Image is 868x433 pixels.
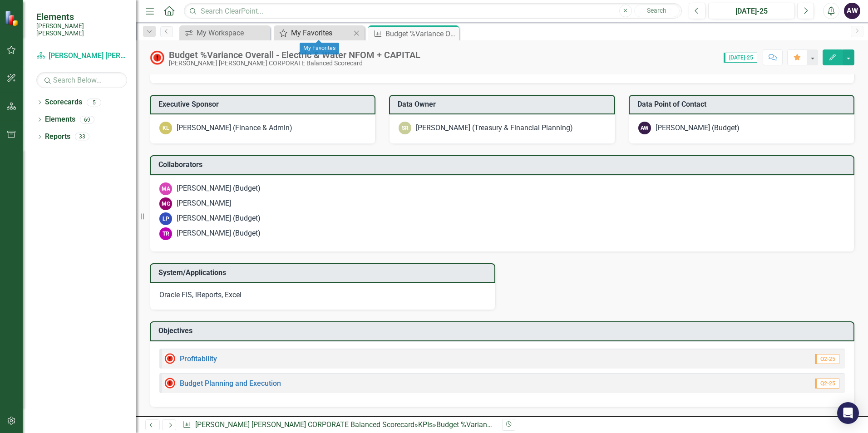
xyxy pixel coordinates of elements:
span: Elements [36,11,127,22]
div: [PERSON_NAME] (Budget) [656,123,740,133]
a: My Favorites [276,27,351,39]
h3: Data Point of Contact [637,100,849,108]
a: Reports [45,132,70,142]
h3: System/Applications [158,269,490,277]
div: My Favorites [300,43,339,54]
input: Search Below... [36,72,127,88]
a: My Workspace [182,27,268,39]
div: 5 [87,98,101,106]
h3: Data Owner [398,100,609,108]
a: KPIs [418,420,433,429]
div: Budget %Variance Overall - Electric & Water NFOM + CAPITAL [169,50,420,60]
img: High Alert [150,50,164,65]
div: » » [182,420,495,430]
div: [PERSON_NAME] [177,198,231,209]
h3: Objectives [158,327,849,335]
div: AW [638,122,651,134]
button: [DATE]-25 [708,3,795,19]
img: ClearPoint Strategy [5,10,20,26]
div: SR [399,122,411,134]
div: 33 [75,133,89,141]
div: My Favorites [291,27,351,39]
a: [PERSON_NAME] [PERSON_NAME] CORPORATE Balanced Scorecard [195,420,414,429]
input: Search ClearPoint... [184,3,682,19]
img: High Alert [164,353,175,364]
button: Search [634,5,680,17]
div: [PERSON_NAME] [PERSON_NAME] CORPORATE Balanced Scorecard [169,60,420,67]
div: [PERSON_NAME] (Budget) [177,183,261,194]
a: Profitability [180,354,217,363]
div: Budget %Variance Overall - Electric & Water NFOM + CAPITAL [385,28,457,39]
div: MG [159,197,172,210]
div: 69 [80,116,94,123]
img: Not Meeting Target [164,378,175,389]
h3: Collaborators [158,161,849,169]
h3: Executive Sponsor [158,100,370,108]
a: Scorecards [45,97,82,108]
a: [PERSON_NAME] [PERSON_NAME] CORPORATE Balanced Scorecard [36,51,127,61]
div: [PERSON_NAME] (Treasury & Financial Planning) [416,123,573,133]
small: [PERSON_NAME] [PERSON_NAME] [36,22,127,37]
div: My Workspace [197,27,268,39]
div: Open Intercom Messenger [837,402,859,424]
div: [PERSON_NAME] (Finance & Admin) [177,123,292,133]
p: Oracle FIS, iReports, Excel [159,290,486,300]
span: Q2-25 [815,379,839,389]
div: KL [159,122,172,134]
span: Search [647,7,666,14]
div: [PERSON_NAME] (Budget) [177,213,261,224]
div: MA [159,182,172,195]
span: Q2-25 [815,354,839,364]
a: Elements [45,114,75,125]
div: [PERSON_NAME] (Budget) [177,228,261,239]
button: AW [844,3,860,19]
div: Budget %Variance Overall - Electric & Water NFOM + CAPITAL [436,420,632,429]
div: [DATE]-25 [711,6,792,17]
a: Budget Planning and Execution [180,379,281,388]
span: [DATE]-25 [724,53,757,63]
div: TR [159,227,172,240]
div: LP [159,212,172,225]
